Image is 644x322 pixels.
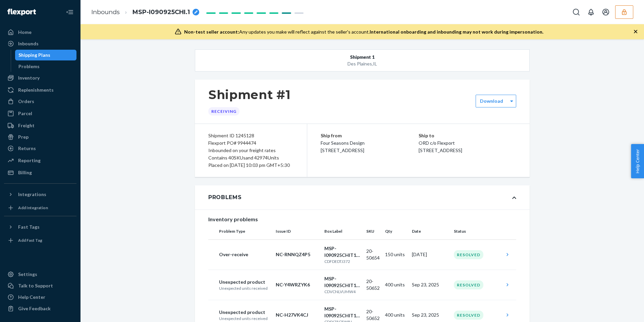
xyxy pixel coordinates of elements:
[18,87,54,93] div: Replenishments
[480,98,503,104] label: Download
[229,60,496,67] div: Des Plaines , IL
[18,224,40,230] div: Fast Tags
[184,29,239,35] span: Non-test seller account:
[324,306,361,319] p: MSP-I090925CHIT1P39
[18,145,36,152] div: Returns
[18,205,48,211] div: Add Integration
[18,134,29,140] div: Prep
[195,49,530,72] button: Shipment 1Des Plaines,IL
[4,189,76,200] button: Integrations
[4,143,76,154] a: Returns
[321,140,365,153] span: Four Seasons Design [STREET_ADDRESS]
[324,289,361,294] p: CDVCNLVUMW4
[18,52,50,58] div: Shipping Plans
[419,147,462,153] span: [STREET_ADDRESS]
[4,280,76,291] button: Talk to Support
[208,147,293,154] div: Inbounded on your freight rates
[208,154,293,162] div: Contains 40 SKUs and 42974 Units
[382,223,409,239] th: Qty
[276,251,319,258] p: NC-RNNQZ4P5
[409,270,451,300] td: Sep 23, 2025
[18,63,40,70] div: Problems
[63,5,76,19] button: Close Navigation
[4,222,76,232] button: Fast Tags
[7,9,36,15] img: Flexport logo
[600,302,637,319] iframe: Opens a widget where you can chat to one of our agents
[454,311,483,320] div: Resolved
[208,193,242,201] div: Problems
[350,54,375,60] span: Shipment 1
[584,5,598,19] button: Open notifications
[4,120,76,131] a: Freight
[409,223,451,239] th: Date
[219,309,270,316] p: Unexpected product
[219,285,270,291] p: Unexpected units received
[4,235,76,246] a: Add Fast Tag
[276,312,319,318] p: NC-H27VK4CJ
[208,215,516,223] div: Inventory problems
[18,29,32,36] div: Home
[18,282,53,289] div: Talk to Support
[370,29,543,35] span: International onboarding and inbounding may not work during impersonation.
[4,38,76,49] a: Inbounds
[451,223,501,239] th: Status
[15,61,77,72] a: Problems
[208,162,293,169] div: Placed on [DATE] 10:03 pm GMT+5:30
[208,88,291,102] h1: Shipment #1
[132,8,190,17] span: MSP-I090925CHI.1
[219,316,270,321] p: Unexpected units received
[18,271,37,278] div: Settings
[4,108,76,119] a: Parcel
[208,223,273,239] th: Problem Type
[4,155,76,166] a: Reporting
[321,132,419,139] p: Ship from
[4,303,76,314] button: Give Feedback
[364,223,382,239] th: SKU
[18,75,40,81] div: Inventory
[15,50,77,60] a: Shipping Plans
[208,132,293,139] div: Shipment ID 1245128
[18,122,35,129] div: Freight
[18,110,32,117] div: Parcel
[409,239,451,270] td: [DATE]
[4,202,76,213] a: Add Integration
[570,5,583,19] button: Open Search Box
[18,169,32,176] div: Billing
[184,29,543,35] div: Any updates you make will reflect against the seller's account.
[219,279,270,285] p: Unexpected product
[631,144,644,178] button: Help Center
[208,107,239,116] div: Receiving
[4,269,76,280] a: Settings
[364,270,382,300] td: 20-50652
[419,139,516,147] p: ORD c/o Flexport
[91,8,120,16] a: Inbounds
[18,98,34,105] div: Orders
[4,132,76,142] a: Prep
[4,167,76,178] a: Billing
[454,280,483,289] div: Resolved
[419,132,516,139] p: Ship to
[324,245,361,259] p: MSP-I090925CHIT1P40
[18,191,46,198] div: Integrations
[219,251,270,258] p: Over-receive
[18,294,45,301] div: Help Center
[324,259,361,264] p: CDFDEDTJ372
[4,85,76,95] a: Replenishments
[4,96,76,107] a: Orders
[4,292,76,303] a: Help Center
[276,281,319,288] p: NC-Y4WRZYK6
[4,27,76,38] a: Home
[4,73,76,83] a: Inventory
[322,223,364,239] th: Box Label
[18,40,39,47] div: Inbounds
[273,223,322,239] th: Issue ID
[382,239,409,270] td: 150 units
[208,139,293,147] div: Flexport PO# 9944474
[599,5,612,19] button: Open account menu
[18,157,41,164] div: Reporting
[364,239,382,270] td: 20-50654
[324,275,361,289] p: MSP-I090925CHIT1P37
[18,305,51,312] div: Give Feedback
[18,237,42,243] div: Add Fast Tag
